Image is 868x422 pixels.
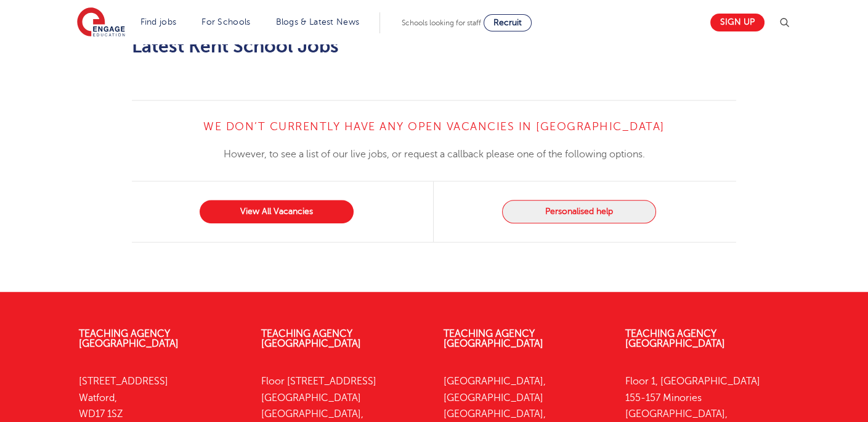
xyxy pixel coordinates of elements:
a: Find jobs [140,17,177,27]
a: Teaching Agency [GEOGRAPHIC_DATA] [625,328,725,349]
a: For Schools [201,17,250,27]
img: Engage Education [77,7,125,38]
h4: We don’t currently have any open vacancies in [GEOGRAPHIC_DATA] [132,119,736,134]
a: Sign up [710,14,765,31]
a: Teaching Agency [GEOGRAPHIC_DATA] [261,328,361,349]
span: Schools looking for staff [402,19,481,27]
a: Blogs & Latest News [276,17,360,27]
a: Teaching Agency [GEOGRAPHIC_DATA] [444,328,543,349]
a: Recruit [484,14,532,31]
a: View All Vacancies [200,200,354,223]
button: Personalised help [502,200,656,223]
p: However, to see a list of our live jobs, or request a callback please one of the following options. [132,146,736,162]
span: Recruit [493,18,522,27]
a: Teaching Agency [GEOGRAPHIC_DATA] [79,328,179,349]
h2: Latest Kent School Jobs [132,36,736,57]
